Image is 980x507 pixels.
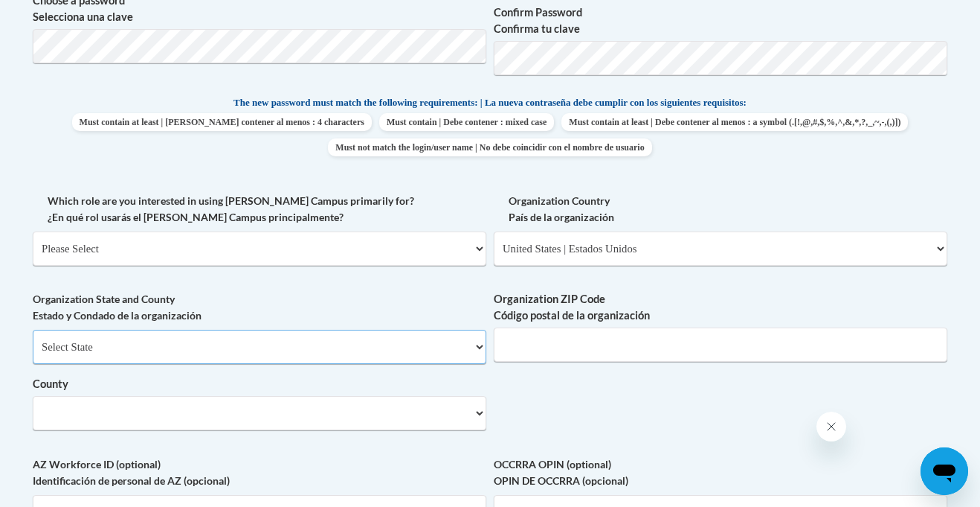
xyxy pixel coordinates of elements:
[816,412,846,441] iframe: Close message
[921,447,968,495] iframe: Button to launch messaging window
[33,456,486,489] label: AZ Workforce ID (optional) Identificación de personal de AZ (opcional)
[33,376,486,392] label: County
[379,113,554,131] span: Must contain | Debe contener : mixed case
[72,113,372,131] span: Must contain at least | [PERSON_NAME] contener al menos : 4 characters
[494,291,947,324] label: Organization ZIP Code Código postal de la organización
[9,10,120,22] span: Hi. How can we help?
[33,291,486,324] label: Organization State and County Estado y Condado de la organización
[328,138,651,156] span: Must not match the login/user name | No debe coincidir con el nombre de usuario
[561,113,908,131] span: Must contain at least | Debe contener al menos : a symbol (.[!,@,#,$,%,^,&,*,?,_,~,-,(,)])
[494,328,947,362] input: Metadata input
[233,96,747,109] span: The new password must match the following requirements: | La nueva contraseña debe cumplir con lo...
[494,193,947,226] label: Organization Country País de la organización
[494,456,947,489] label: OCCRRA OPIN (optional) OPIN DE OCCRRA (opcional)
[33,193,486,226] label: Which role are you interested in using [PERSON_NAME] Campus primarily for? ¿En qué rol usarás el ...
[494,4,947,37] label: Confirm Password Confirma tu clave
